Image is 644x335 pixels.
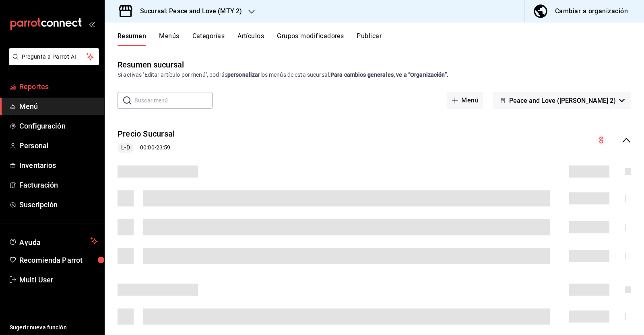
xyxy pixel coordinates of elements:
[19,160,98,171] span: Inventarios
[509,97,616,104] span: Peace and Love ([PERSON_NAME] 2)
[10,323,98,332] span: Sugerir nueva función
[118,143,175,153] div: 00:00 - 23:59
[19,180,98,190] span: Facturación
[134,6,242,16] h3: Sucursal: Peace and Love (MTY 2)
[19,255,98,266] span: Recomienda Parrot
[19,121,98,131] span: Configuración
[19,140,98,151] span: Personal
[105,122,644,159] div: collapse-menu-row
[192,32,225,46] button: Categorías
[6,58,99,67] a: Pregunta a Parrot AI
[19,199,98,210] span: Suscripción
[227,71,260,78] strong: personalizar
[277,32,344,46] button: Grupos modificadores
[9,48,99,65] button: Pregunta a Parrot AI
[118,143,133,152] span: L-D
[555,6,628,17] div: Cambiar a organización
[447,92,483,109] button: Menú
[19,101,98,112] span: Menú
[493,92,631,109] button: Peace and Love ([PERSON_NAME] 2)
[134,92,213,108] input: Buscar menú
[118,128,175,140] button: Precio Sucursal
[118,71,631,79] div: Si activas ‘Editar artículo por menú’, podrás los menús de esta sucursal.
[357,32,382,46] button: Publicar
[330,71,448,78] strong: Para cambios generales, ve a “Organización”.
[237,32,264,46] button: Artículos
[118,32,146,46] button: Resumen
[118,59,184,71] div: Resumen sucursal
[89,21,95,27] button: open_drawer_menu
[159,32,179,46] button: Menús
[118,32,644,46] div: navigation tabs
[22,53,87,61] span: Pregunta a Parrot AI
[19,274,98,285] span: Multi User
[19,81,98,92] span: Reportes
[19,236,87,246] span: Ayuda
